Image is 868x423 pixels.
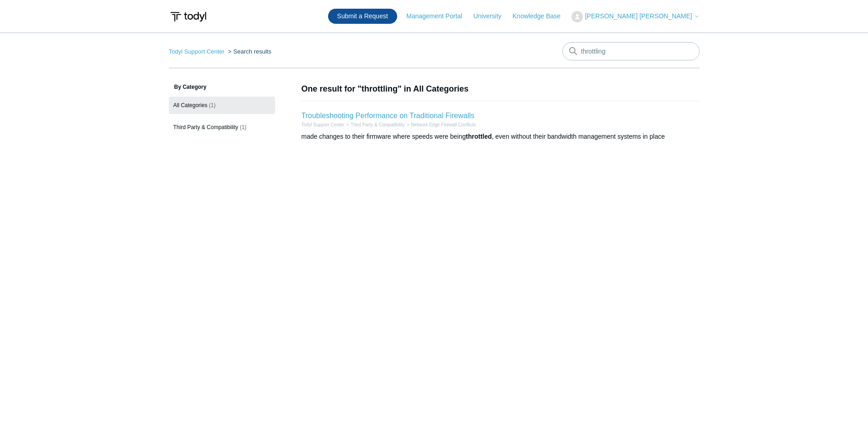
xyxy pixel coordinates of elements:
li: Network Edge Firewall Conflicts [405,121,476,128]
a: Network Edge Firewall Conflicts [411,122,476,127]
li: Todyl Support Center [169,48,226,55]
img: Todyl Support Center Help Center home page [169,8,208,25]
input: Search [562,42,700,60]
a: Troubleshooting Performance on Traditional Firewalls [302,112,474,119]
span: (1) [240,124,247,130]
a: University [473,11,510,21]
em: throttled [466,133,492,140]
button: [PERSON_NAME] [PERSON_NAME] [571,11,699,22]
a: Third Party & Compatibility (1) [169,119,275,136]
a: Submit a Request [328,9,397,24]
h3: By Category [169,83,275,91]
a: All Categories (1) [169,97,275,114]
h1: One result for "throttling" in All Categories [302,83,700,95]
li: Search results [226,48,271,55]
li: Todyl Support Center [302,121,345,128]
span: (1) [209,102,216,108]
span: Third Party & Compatibility [173,124,238,130]
span: [PERSON_NAME] [PERSON_NAME] [585,12,692,20]
a: Knowledge Base [512,11,570,21]
a: Todyl Support Center [302,122,345,127]
span: All Categories [173,102,208,108]
a: Management Portal [406,11,471,21]
div: made changes to their firmware where speeds were being , even without their bandwidth management ... [302,132,700,141]
a: Third Party & Compatibility [350,122,404,127]
a: Todyl Support Center [169,48,225,55]
li: Third Party & Compatibility [344,121,404,128]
